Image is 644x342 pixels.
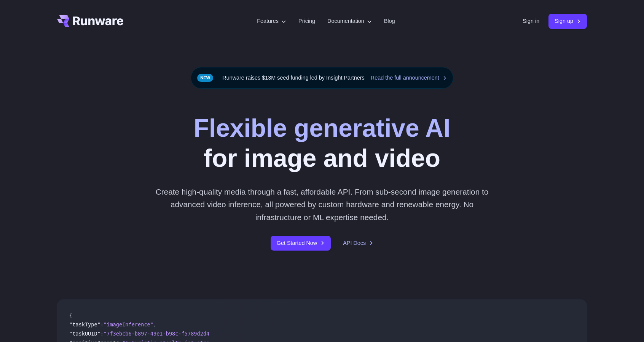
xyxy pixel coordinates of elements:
[194,114,450,142] strong: Flexible generative AI
[104,321,153,328] span: "imageInference"
[194,113,450,173] h1: for image and video
[548,14,587,29] a: Sign up
[100,321,104,328] span: :
[523,17,539,26] a: Sign in
[327,17,372,26] label: Documentation
[104,331,222,337] span: "7f3ebcb6-b897-49e1-b98c-f5789d2d40d7"
[191,67,453,89] div: Runware raises $13M seed funding led by Insight Partners
[257,17,286,26] label: Features
[384,17,395,26] a: Blog
[271,236,331,251] a: Get Started Now
[100,331,104,337] span: :
[153,185,492,224] p: Create high-quality media through a fast, affordable API. From sub-second image generation to adv...
[153,321,156,328] span: ,
[371,74,447,82] a: Read the full announcement
[57,15,123,27] a: Go to /
[69,321,100,328] span: "taskType"
[69,331,100,337] span: "taskUUID"
[69,312,72,318] span: {
[298,17,315,26] a: Pricing
[343,239,373,248] a: API Docs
